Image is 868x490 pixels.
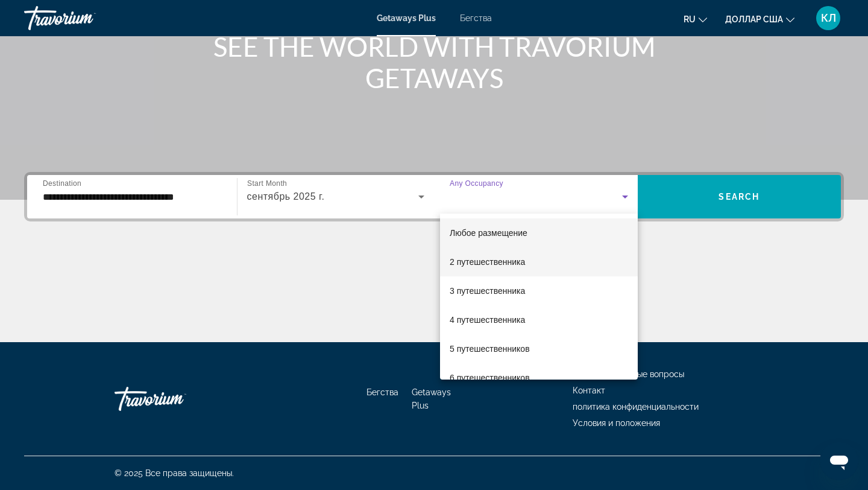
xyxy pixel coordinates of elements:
[450,315,525,325] font: 4 путешественника
[450,257,525,267] font: 2 путешественника
[450,373,530,383] font: 6 путешественников
[820,442,858,480] iframe: Кнопка запуска окна обмена сообщениями
[450,286,525,296] font: 3 путешественника
[450,228,527,238] font: Любое размещение
[450,344,530,354] font: 5 путешественников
